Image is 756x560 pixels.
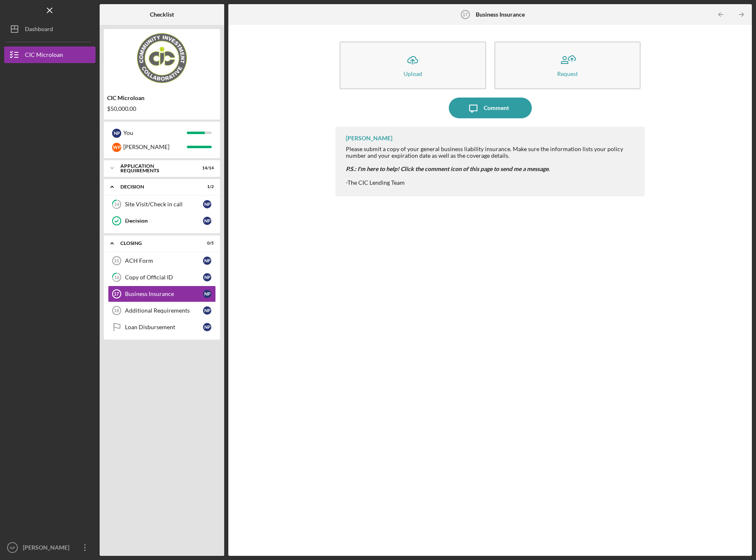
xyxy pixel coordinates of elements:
[125,307,203,314] div: Additional Requirements
[25,46,63,65] div: CIC Microloan
[120,164,193,173] div: APPLICATION REQUIREMENTS
[199,184,214,189] div: 1 / 2
[123,126,187,140] div: You
[340,42,486,89] button: Upload
[346,146,636,159] div: Please submit a copy of your general business liability insurance. Make sure the information list...
[346,165,550,172] em: P.S.: I'm here to help! Click the comment icon of this page to send me a message.
[108,319,216,335] a: Loan DisbursementNP
[203,217,211,225] div: N P
[557,71,578,77] div: Request
[4,21,95,37] button: Dashboard
[25,21,53,39] div: Dashboard
[107,95,217,101] div: CIC Microloan
[120,241,193,246] div: CLOSING
[21,539,75,558] div: [PERSON_NAME]
[125,257,203,264] div: ACH Form
[108,286,216,302] a: 17Business InsuranceNP
[107,105,217,112] div: $50,000.00
[125,274,203,281] div: Copy of Official ID
[4,46,95,63] button: CIC Microloan
[10,545,15,550] text: NP
[346,135,392,142] div: [PERSON_NAME]
[125,218,203,224] div: Decision
[104,33,220,83] img: Product logo
[125,201,203,208] div: Site Visit/Check in call
[114,258,119,263] tspan: 15
[108,269,216,286] a: 16Copy of Official IDNP
[203,290,211,298] div: N P
[112,129,121,138] div: N P
[108,196,216,213] a: 14Site Visit/Check in callNP
[114,291,119,296] tspan: 17
[108,252,216,269] a: 15ACH FormNP
[203,323,211,331] div: N P
[449,98,532,118] button: Comment
[463,12,468,17] tspan: 17
[114,275,120,280] tspan: 16
[346,179,636,186] div: -The CIC Lending Team
[150,11,174,18] b: Checklist
[120,184,193,189] div: Decision
[484,98,509,118] div: Comment
[108,213,216,229] a: DecisionNP
[203,273,211,281] div: N P
[199,241,214,246] div: 0 / 5
[125,324,203,330] div: Loan Disbursement
[404,71,422,77] div: Upload
[494,42,641,89] button: Request
[112,143,121,152] div: W P
[4,539,95,556] button: NP[PERSON_NAME]
[114,202,120,207] tspan: 14
[125,291,203,297] div: Business Insurance
[203,306,211,315] div: N P
[203,257,211,265] div: N P
[203,200,211,208] div: N P
[108,302,216,319] a: 18Additional RequirementsNP
[476,11,525,18] b: Business Insurance
[199,166,214,171] div: 14 / 14
[123,140,187,154] div: [PERSON_NAME]
[114,308,119,313] tspan: 18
